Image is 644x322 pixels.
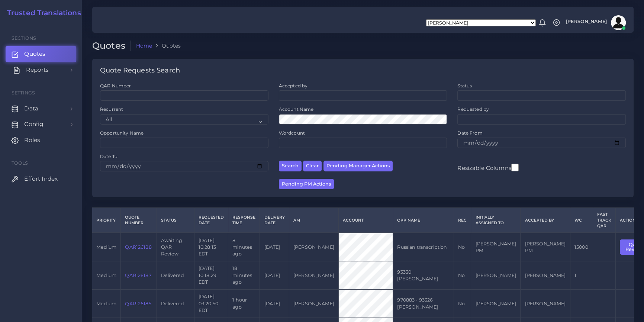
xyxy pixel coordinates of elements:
a: QAR126188 [125,244,151,250]
td: 8 minutes ago [228,233,260,261]
span: Roles [24,136,40,144]
a: Home [136,42,152,49]
li: Quotes [152,42,181,49]
td: 93330 [PERSON_NAME] [393,261,454,290]
span: Quotes [24,50,45,58]
span: Data [24,104,38,113]
img: avatar [611,15,626,30]
h2: Quotes [92,41,131,51]
td: [DATE] [260,233,289,261]
td: 1 hour ago [228,290,260,318]
input: Resizable Columns [511,163,519,172]
th: Opp Name [393,208,454,233]
td: Awaiting QAR Review [157,233,194,261]
th: AM [289,208,338,233]
td: Russian transcription [393,233,454,261]
span: Reports [26,66,49,74]
a: QAR126185 [125,301,151,306]
td: 18 minutes ago [228,261,260,290]
a: Roles [6,132,76,148]
td: Delivered [157,261,194,290]
td: 1 [570,261,593,290]
label: Recurrent [100,106,123,112]
span: medium [96,244,116,250]
th: Account [338,208,393,233]
span: Settings [12,90,35,96]
td: [PERSON_NAME] [471,261,521,290]
span: Effort Index [24,175,58,183]
span: Tools [12,160,28,166]
td: Delivered [157,290,194,318]
th: Accepted by [521,208,570,233]
th: WC [570,208,593,233]
button: Search [279,161,302,171]
span: [PERSON_NAME] [566,19,607,24]
td: [DATE] 10:18:29 EDT [194,261,228,290]
th: Initially Assigned to [471,208,521,233]
th: Fast Track QAR [593,208,615,233]
label: Opportunity Name [100,130,144,136]
th: REC [454,208,471,233]
label: Date From [457,130,482,136]
td: [PERSON_NAME] [471,290,521,318]
th: Status [157,208,194,233]
th: Requested Date [194,208,228,233]
label: Accepted by [279,83,308,89]
td: No [454,261,471,290]
td: No [454,233,471,261]
label: Status [457,83,472,89]
th: Delivery Date [260,208,289,233]
label: Date To [100,153,117,160]
a: Reports [6,62,76,78]
td: [DATE] 10:28:13 EDT [194,233,228,261]
label: Requested by [457,106,489,112]
span: medium [96,273,116,278]
td: 15000 [570,233,593,261]
label: Wordcount [279,130,305,136]
a: Effort Index [6,171,76,187]
td: 970883 - 93326 [PERSON_NAME] [393,290,454,318]
td: [DATE] [260,261,289,290]
button: Pending PM Actions [279,179,334,190]
td: [PERSON_NAME] PM [521,233,570,261]
td: [PERSON_NAME] [289,261,338,290]
td: [PERSON_NAME] PM [471,233,521,261]
a: Quotes [6,46,76,62]
label: QAR Number [100,83,131,89]
td: [PERSON_NAME] [521,290,570,318]
a: Trusted Translations [2,9,81,17]
label: Resizable Columns [457,163,518,172]
td: [PERSON_NAME] [289,290,338,318]
button: Clear [303,161,322,171]
th: Quote Number [121,208,157,233]
td: [PERSON_NAME] [289,233,338,261]
a: QAR126187 [125,273,151,278]
td: [DATE] 09:20:50 EDT [194,290,228,318]
h4: Quote Requests Search [100,67,180,75]
th: Response Time [228,208,260,233]
span: medium [96,301,116,306]
th: Priority [92,208,121,233]
span: Config [24,120,44,128]
td: No [454,290,471,318]
button: Pending Manager Actions [323,161,393,171]
label: Account Name [279,106,314,112]
a: Config [6,116,76,132]
td: [PERSON_NAME] [521,261,570,290]
a: Data [6,101,76,116]
a: [PERSON_NAME]avatar [562,15,628,30]
td: [DATE] [260,290,289,318]
span: Sections [12,35,36,41]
